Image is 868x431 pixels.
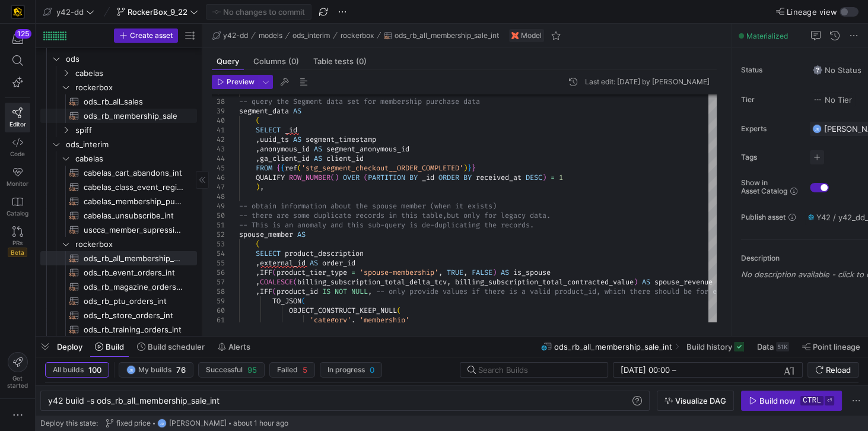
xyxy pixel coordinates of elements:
span: Point lineage [813,342,860,351]
span: spouse_revenue [654,277,713,287]
span: AS [297,230,306,239]
kbd: ⏎ [825,396,834,405]
div: 56 [212,268,225,277]
a: cabelas_cart_abandons_int​​​​​​​​​​ [40,166,197,180]
button: y42-dd [40,4,97,20]
span: , [256,277,260,287]
span: Failed [277,366,298,374]
span: -- obtain information about the spouse member (whe [239,201,447,211]
div: 54 [212,249,225,258]
span: TRUE [447,268,463,277]
span: AS [314,154,322,163]
span: ORDER [438,173,459,182]
span: Lineage view [787,7,837,17]
img: No status [813,65,822,75]
div: Press SPACE to select this row. [40,66,197,80]
span: -- query the Segment data set for membership purch [239,97,447,106]
span: 'stg_segment_checkout__ORDER_COMPLETED' [301,163,463,173]
span: ( [293,277,297,287]
span: AS [501,268,509,277]
span: 0 [370,365,374,375]
span: n it exists) [447,201,497,211]
button: Create asset [114,28,178,43]
button: Alerts [212,337,256,357]
span: order_id [322,258,355,268]
span: IS [322,287,330,296]
span: is_spouse [513,268,551,277]
span: cabelas_class_event_registrants_int​​​​​​​​​​ [84,180,183,194]
span: OBJECT_CONSTRUCT_KEEP_NULL [289,306,397,315]
span: _id, which there should be for every record [584,287,762,296]
div: 53 [212,239,225,249]
div: 38 [212,97,225,106]
span: RockerBox_9_22 [128,7,187,17]
button: rockerbox [338,28,377,43]
span: NOT [335,287,347,296]
a: Catalog [5,192,30,221]
div: Press SPACE to select this row. [40,137,197,151]
span: Experts [741,125,800,133]
span: } [472,163,476,173]
div: Press SPACE to select this row. [40,280,197,294]
span: SELECT [256,125,281,135]
span: Monitor [7,180,28,187]
div: Press SPACE to select this row. [40,223,197,237]
span: , [463,268,468,277]
span: OVER [343,173,360,182]
span: spouse_member [239,230,293,239]
span: 1 [559,173,563,182]
a: Code [5,132,30,162]
a: ods_rb_event_orders_int​​​​​​​​​​ [40,265,197,280]
div: 45 [212,163,225,173]
div: Press SPACE to select this row. [40,80,197,94]
button: No tierNo Tier [810,92,855,107]
span: Catalog [7,210,28,217]
div: 50 [212,211,225,220]
div: Press SPACE to select this row. [40,166,197,180]
span: ( [301,296,306,306]
button: Preview [212,75,259,89]
span: y42-dd [223,31,248,40]
span: Columns [253,58,299,65]
div: Press SPACE to select this row. [40,194,197,208]
span: -- there are some duplicate records in this table, [239,211,447,220]
div: Press SPACE to select this row. [40,237,197,251]
span: IFF [260,268,272,277]
div: JR [157,419,167,428]
span: Publish asset [741,213,786,221]
span: ga_client_id [260,154,310,163]
span: ref [285,163,297,173]
button: Getstarted [5,347,30,394]
span: 95 [247,365,257,375]
a: cabelas_unsubscribe_int​​​​​​​​​​ [40,208,197,223]
div: 60 [212,306,225,315]
span: DESC [526,173,542,182]
span: SELECT [256,249,281,258]
span: Model [521,31,542,40]
span: fixed price [116,419,151,427]
a: ods_rb_magazine_orders_int​​​​​​​​​​ [40,280,197,294]
span: Tags [741,153,800,161]
a: uscca_member_supression_int​​​​​​​​​​ [40,223,197,237]
div: Press SPACE to select this row. [40,322,197,337]
span: rockerbox [75,81,195,94]
span: ods_rb_all_membership_sale_int [395,31,499,40]
span: ( [297,163,301,173]
span: (0) [288,58,299,65]
span: QUALIFY [256,173,285,182]
span: cabelas_unsubscribe_int​​​​​​​​​​ [84,209,183,223]
span: No Status [813,65,861,75]
span: ods_rb_all_membership_sale_int​​​​​​​​​​ [84,252,183,265]
span: Create asset [130,31,173,40]
span: Data [757,342,774,351]
span: AS [642,277,650,287]
div: Press SPACE to select this row. [40,180,197,194]
div: 49 [212,201,225,211]
span: product_tier_type [276,268,347,277]
span: Preview [227,78,255,86]
button: Point lineage [797,337,866,357]
button: Failed5 [269,362,315,378]
span: Status [741,66,800,74]
div: 41 [212,125,225,135]
div: Press SPACE to select this row. [40,151,197,166]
